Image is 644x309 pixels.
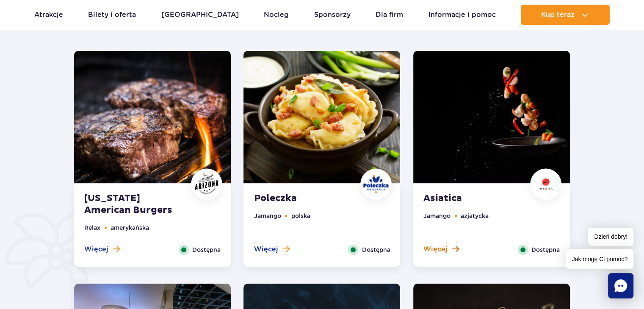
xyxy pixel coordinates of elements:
span: Kup teraz [541,11,575,19]
strong: [US_STATE] American Burgers [84,193,187,216]
span: Dostępna [531,245,560,254]
button: Więcej [423,245,459,254]
button: Kup teraz [521,5,610,25]
button: Więcej [84,245,120,254]
a: Informacje i pomoc [428,5,496,25]
li: amerykańska [111,223,149,232]
li: azjatycka [461,211,489,221]
li: polska [291,211,310,221]
span: Jak mogę Ci pomóc? [566,249,633,269]
li: Jamango [423,211,451,221]
span: Dostępna [362,245,390,254]
img: Poleczka [363,171,389,197]
span: Dostępna [192,245,221,254]
a: Dla firm [376,5,403,25]
button: Więcej [254,245,289,254]
div: Chat [608,273,633,298]
img: Asiatica [533,174,558,193]
strong: Asiatica [423,193,526,204]
span: Więcej [84,245,108,254]
a: Sponsorzy [314,5,351,25]
span: Więcej [423,245,448,254]
img: Asiatica [413,51,570,183]
img: Arizona American Burgers [74,51,231,183]
span: Więcej [254,245,278,254]
a: Atrakcje [34,5,63,25]
span: Dzień dobry! [588,228,633,246]
li: Relax [84,223,100,232]
img: Arizona American Burgers [194,171,219,197]
a: [GEOGRAPHIC_DATA] [161,5,239,25]
img: Poleczka [243,51,400,183]
strong: Poleczka [254,193,356,204]
li: Jamango [254,211,281,221]
a: Nocleg [264,5,289,25]
a: Bilety i oferta [88,5,136,25]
